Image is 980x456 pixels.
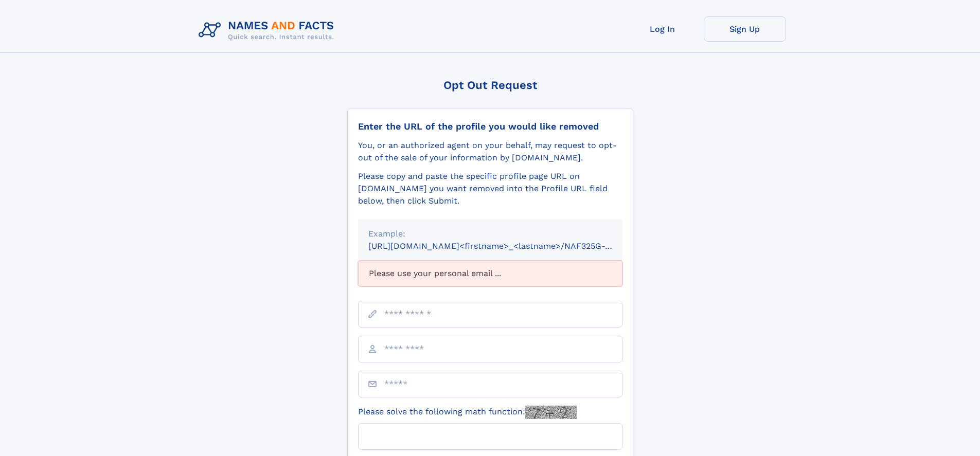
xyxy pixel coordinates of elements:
div: Enter the URL of the profile you would like removed [358,121,622,132]
div: Example: [368,228,612,240]
div: Opt Out Request [347,79,633,92]
div: Please use your personal email ... [358,261,622,286]
div: Please copy and paste the specific profile page URL on [DOMAIN_NAME] you want removed into the Pr... [358,170,622,207]
a: Log In [621,16,704,42]
small: [URL][DOMAIN_NAME]<firstname>_<lastname>/NAF325G-xxxxxxxx [368,241,642,251]
a: Sign Up [704,16,786,42]
img: Logo Names and Facts [194,16,343,44]
label: Please solve the following math function: [358,406,577,419]
div: You, or an authorized agent on your behalf, may request to opt-out of the sale of your informatio... [358,139,622,164]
